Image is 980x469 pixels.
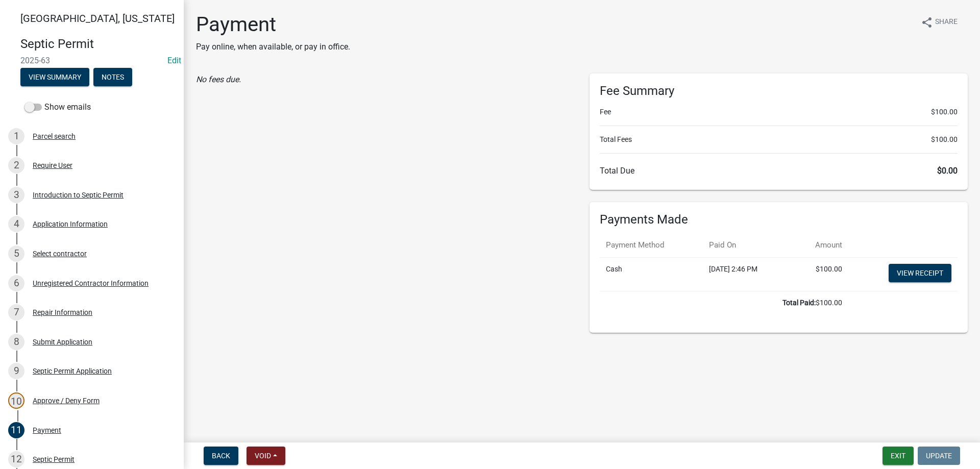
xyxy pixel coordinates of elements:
div: Require User [33,162,72,169]
span: $100.00 [931,107,958,117]
div: Introduction to Septic Permit [33,191,124,199]
a: View receipt [889,264,951,282]
label: Show emails [24,101,91,113]
wm-modal-confirm: Edit Application Number [167,56,181,65]
b: Total Paid: [782,299,816,307]
li: Fee [600,107,958,117]
div: Repair Information [33,309,92,316]
div: 4 [8,216,24,232]
div: 1 [8,128,24,144]
div: Submit Application [33,338,92,345]
div: 9 [8,363,24,379]
span: $0.00 [937,166,958,176]
button: Exit [883,447,914,465]
div: 10 [8,392,24,409]
a: Edit [167,56,181,65]
span: Back [212,452,230,460]
button: shareShare [913,12,966,32]
span: Share [935,16,958,29]
wm-modal-confirm: Notes [93,73,132,82]
p: Pay online, when available, or pay in office. [196,41,350,53]
button: Void [247,447,285,465]
h6: Payments Made [600,212,958,227]
td: Cash [600,257,703,291]
div: Unregistered Contractor Information [33,280,149,287]
div: 5 [8,245,24,262]
div: 7 [8,304,24,320]
h4: Septic Permit [20,37,176,52]
div: 12 [8,451,24,467]
div: 3 [8,187,24,203]
button: Update [918,447,960,465]
div: 8 [8,334,24,350]
td: $100.00 [600,291,848,314]
span: Void [255,452,271,460]
th: Payment Method [600,233,703,257]
button: View Summary [20,68,89,86]
h1: Payment [196,12,350,37]
div: Septic Permit [33,456,75,463]
i: share [921,16,933,29]
span: 2025-63 [20,56,163,65]
div: Septic Permit Application [33,367,112,375]
span: $100.00 [931,134,958,145]
div: 6 [8,275,24,291]
div: Select contractor [33,250,87,257]
button: Notes [93,68,132,86]
button: Back [204,447,238,465]
div: Approve / Deny Form [33,397,100,404]
div: Parcel search [33,133,76,140]
span: Update [926,452,952,460]
h6: Total Due [600,166,958,176]
div: 2 [8,157,24,174]
h6: Fee Summary [600,84,958,98]
li: Total Fees [600,134,958,145]
div: Application Information [33,220,108,228]
span: [GEOGRAPHIC_DATA], [US_STATE] [20,12,175,24]
i: No fees due. [196,75,241,84]
div: Payment [33,427,61,434]
th: Paid On [703,233,791,257]
div: 11 [8,422,24,438]
wm-modal-confirm: Summary [20,73,89,82]
td: $100.00 [791,257,848,291]
th: Amount [791,233,848,257]
td: [DATE] 2:46 PM [703,257,791,291]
